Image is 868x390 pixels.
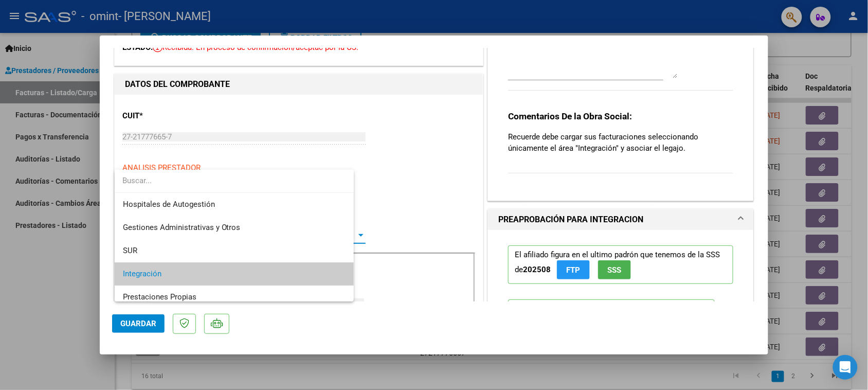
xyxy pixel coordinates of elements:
[833,355,858,380] div: Open Intercom Messenger
[123,246,137,255] span: SUR
[123,223,241,232] span: Gestiones Administrativas y Otros
[123,292,196,302] span: Prestaciones Propias
[123,269,161,278] span: Integración
[123,200,215,209] span: Hospitales de Autogestión
[115,169,354,192] input: dropdown search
